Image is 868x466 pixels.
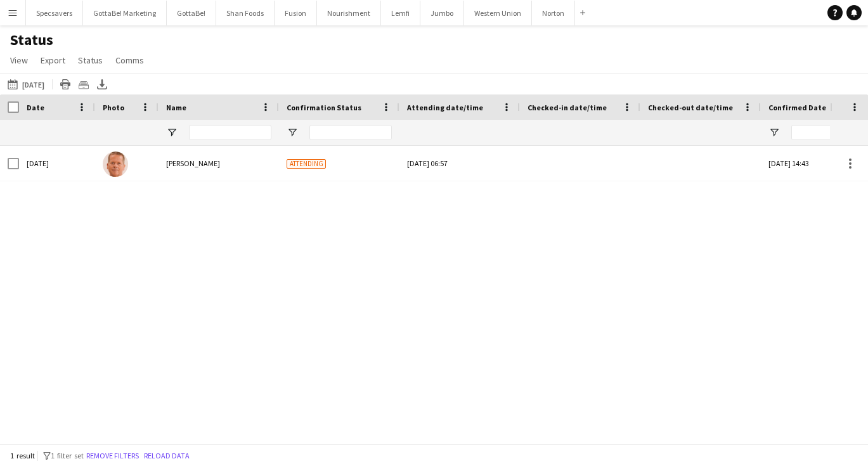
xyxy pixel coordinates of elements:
button: [DATE] [5,77,47,92]
a: Export [36,52,70,68]
button: Remove filters [84,449,141,463]
input: Confirmed Date Filter Input [791,125,842,140]
button: Open Filter Menu [287,127,298,138]
span: Attending [287,159,326,169]
span: Name [166,103,186,112]
button: Open Filter Menu [768,127,780,138]
span: 1 filter set [51,451,84,460]
button: Western Union [464,1,532,25]
button: Nourishment [317,1,381,25]
span: Confirmed Date [768,103,826,112]
span: Attending date/time [407,103,483,112]
span: View [10,55,28,66]
span: [PERSON_NAME] [166,159,220,168]
button: Open Filter Menu [166,127,178,138]
a: View [5,52,33,68]
app-action-btn: Print [58,77,73,92]
button: Norton [532,1,575,25]
span: Date [27,103,44,112]
span: Export [41,55,65,66]
span: Checked-in date/time [528,103,607,112]
app-action-btn: Export XLSX [94,77,110,92]
span: Photo [103,103,124,112]
div: [DATE] 06:57 [407,146,512,181]
input: Name Filter Input [189,125,271,140]
span: Comms [115,55,144,66]
span: Checked-out date/time [648,103,733,112]
button: Jumbo [420,1,464,25]
div: [DATE] 14:43 [761,146,850,181]
button: GottaBe! Marketing [83,1,167,25]
a: Status [73,52,108,68]
button: Shan Foods [216,1,275,25]
button: GottaBe! [167,1,216,25]
button: Fusion [275,1,317,25]
button: Specsavers [26,1,83,25]
div: [DATE] [19,146,95,181]
input: Confirmation Status Filter Input [309,125,392,140]
a: Comms [110,52,149,68]
span: Status [78,55,103,66]
app-action-btn: Crew files as ZIP [76,77,91,92]
button: Lemfi [381,1,420,25]
button: Reload data [141,449,192,463]
img: Michael Sutton [103,152,128,177]
span: Confirmation Status [287,103,361,112]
